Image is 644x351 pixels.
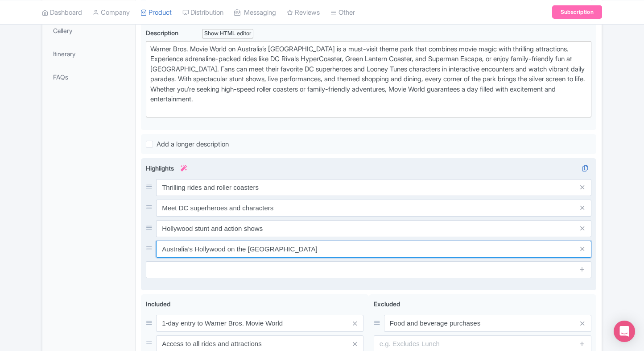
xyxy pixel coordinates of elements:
span: Included [146,300,170,308]
span: Excluded [374,300,400,308]
span: Add a longer description [157,140,229,148]
a: Itinerary [44,44,133,64]
a: FAQs [44,67,133,87]
a: Gallery [44,21,133,41]
div: Show HTML editor [202,29,253,38]
div: Open Intercom Messenger [614,321,635,342]
span: Description [146,29,180,37]
a: Subscription [552,5,602,19]
div: Warner Bros. Movie World on Australia’s [GEOGRAPHIC_DATA] is a must-visit theme park that combine... [150,44,587,115]
span: Highlights [146,164,174,172]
